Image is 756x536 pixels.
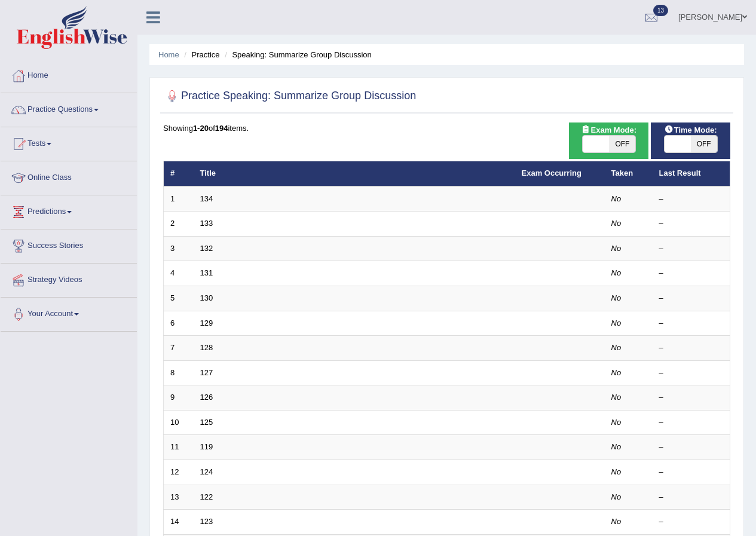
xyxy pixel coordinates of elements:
[164,311,194,336] td: 6
[691,136,717,152] span: OFF
[659,442,724,453] div: –
[200,517,213,526] a: 123
[659,243,724,255] div: –
[611,442,622,451] em: No
[659,392,724,403] div: –
[659,194,724,205] div: –
[1,229,137,259] a: Success Stories
[164,410,194,435] td: 10
[1,93,137,123] a: Practice Questions
[1,264,137,293] a: Strategy Videos
[200,418,213,427] a: 125
[200,318,213,327] a: 129
[222,49,372,60] li: Speaking: Summarize Group Discussion
[611,418,622,427] em: No
[164,336,194,361] td: 7
[653,161,730,186] th: Last Result
[164,261,194,286] td: 4
[659,293,724,304] div: –
[611,244,622,253] em: No
[659,218,724,229] div: –
[659,467,724,478] div: –
[200,194,213,203] a: 134
[611,293,622,302] em: No
[609,136,635,152] span: OFF
[164,510,194,535] td: 14
[1,59,137,89] a: Home
[659,516,724,528] div: –
[611,393,622,402] em: No
[611,219,622,228] em: No
[181,49,219,60] li: Practice
[200,368,213,377] a: 127
[164,435,194,460] td: 11
[164,286,194,311] td: 5
[653,5,668,16] span: 13
[611,492,622,501] em: No
[659,342,724,354] div: –
[605,161,653,186] th: Taken
[611,467,622,476] em: No
[659,492,724,503] div: –
[163,87,416,105] h2: Practice Speaking: Summarize Group Discussion
[200,343,213,352] a: 128
[659,367,724,379] div: –
[611,318,622,327] em: No
[611,368,622,377] em: No
[522,169,581,177] a: Exam Occurring
[1,195,137,225] a: Predictions
[569,122,648,159] div: Show exams occurring in exams
[611,517,622,526] em: No
[164,161,194,186] th: #
[164,485,194,510] td: 13
[659,417,724,428] div: –
[1,161,137,191] a: Online Class
[611,194,622,203] em: No
[164,460,194,485] td: 12
[194,161,515,186] th: Title
[577,124,641,136] span: Exam Mode:
[611,268,622,277] em: No
[193,124,209,133] b: 1-20
[659,268,724,279] div: –
[158,50,179,59] a: Home
[215,124,228,133] b: 194
[200,268,213,277] a: 131
[164,186,194,212] td: 1
[1,127,137,157] a: Tests
[1,298,137,327] a: Your Account
[164,360,194,385] td: 8
[164,236,194,261] td: 3
[200,244,213,253] a: 132
[200,492,213,501] a: 122
[200,293,213,302] a: 130
[200,442,213,451] a: 119
[163,122,730,134] div: Showing of items.
[164,212,194,237] td: 2
[611,343,622,352] em: No
[200,219,213,228] a: 133
[164,385,194,411] td: 9
[200,467,213,476] a: 124
[659,318,724,329] div: –
[660,124,722,136] span: Time Mode:
[200,393,213,402] a: 126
